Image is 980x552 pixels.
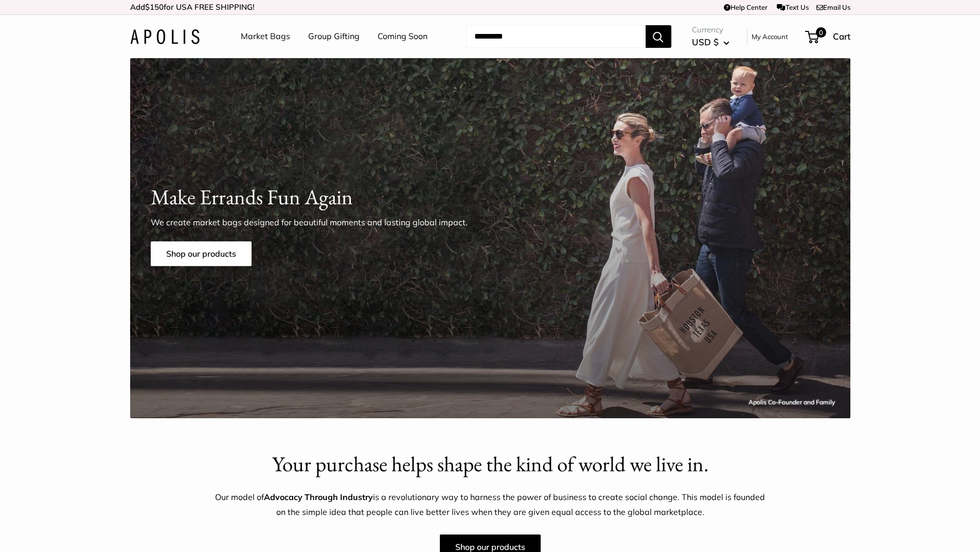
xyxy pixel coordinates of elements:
[215,490,765,521] p: Our model of is a revolutionary way to harness the power of business to create social change. Thi...
[151,241,252,266] a: Shop our products
[816,3,850,11] a: Email Us
[815,27,826,38] span: 0
[215,449,765,479] h2: Your purchase helps shape the kind of world we live in.
[145,2,164,12] span: $150
[833,31,850,42] span: Cart
[466,25,646,48] input: Search...
[806,28,850,45] a: 0 Cart
[777,3,808,11] a: Text Us
[241,29,290,44] a: Market Bags
[724,3,768,11] a: Help Center
[378,29,427,44] a: Coming Soon
[692,37,719,47] span: USD $
[151,182,830,212] h1: Make Errands Fun Again
[130,29,200,44] img: Apolis
[752,30,788,43] a: My Account
[308,29,360,44] a: Group Gifting
[692,34,729,50] button: USD $
[749,397,835,408] div: Apolis Co-Founder and Family
[264,492,373,502] strong: Advocacy Through Industry
[151,216,485,228] p: We create market bags designed for beautiful moments and lasting global impact.
[646,25,671,48] button: Search
[692,23,729,37] span: Currency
